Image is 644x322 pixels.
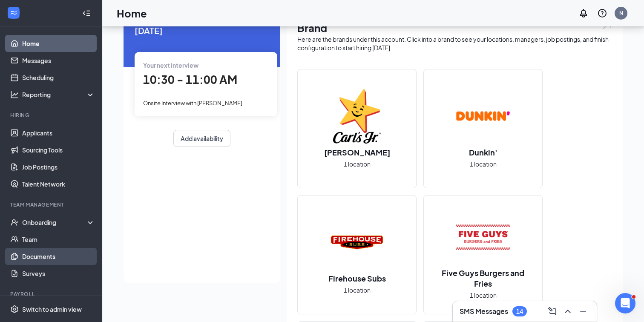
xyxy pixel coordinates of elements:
div: Switch to admin view [22,305,82,313]
a: Documents [22,248,95,265]
svg: ComposeMessage [547,306,558,316]
a: Talent Network [22,175,95,193]
svg: Analysis [10,90,19,99]
div: Onboarding [22,218,88,227]
svg: Settings [10,305,19,313]
div: N [619,9,623,17]
svg: UserCheck [10,218,19,227]
div: Here are the brands under this account. Click into a brand to see your locations, managers, job p... [297,35,612,52]
svg: WorkstreamLogo [9,9,18,17]
button: ComposeMessage [546,305,559,318]
h1: Home [117,6,147,20]
a: Surveys [22,265,95,282]
a: Scheduling [22,69,95,86]
a: Team [22,231,95,248]
div: Payroll [10,290,93,298]
img: Firehouse Subs [330,215,384,270]
button: Add availability [173,130,230,147]
svg: Collapse [82,9,91,17]
a: Messages [22,52,95,69]
span: 1 location [470,159,497,169]
span: 1 location [344,285,371,295]
h2: Firehouse Subs [320,273,394,284]
h2: [PERSON_NAME] [316,147,399,158]
div: Team Management [10,201,93,208]
span: Your next interview [143,61,198,69]
a: Applicants [22,124,95,141]
img: Carl's Jr [330,89,384,144]
a: Home [22,35,95,52]
svg: Notifications [578,8,589,18]
span: 1 location [470,290,497,300]
div: Reporting [22,90,95,99]
button: Minimize [576,305,590,318]
span: Onsite Interview with [PERSON_NAME] [143,100,242,106]
a: Job Postings [22,158,95,175]
span: 1 location [344,159,371,169]
iframe: Intercom live chat [615,293,635,313]
h2: Five Guys Burgers and Fries [424,267,542,289]
span: [DATE] [135,24,269,37]
h3: SMS Messages [460,307,508,316]
h2: Dunkin' [460,147,506,158]
button: ChevronUp [561,305,575,318]
div: 14 [516,308,523,315]
h1: Brand [297,20,612,35]
img: Five Guys Burgers and Fries [456,210,510,264]
a: Sourcing Tools [22,141,95,158]
span: 10:30 - 11:00 AM [143,72,237,86]
div: Hiring [10,112,93,119]
svg: QuestionInfo [597,8,607,18]
svg: Minimize [578,306,588,316]
img: Dunkin' [456,89,510,144]
svg: ChevronUp [563,306,573,316]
